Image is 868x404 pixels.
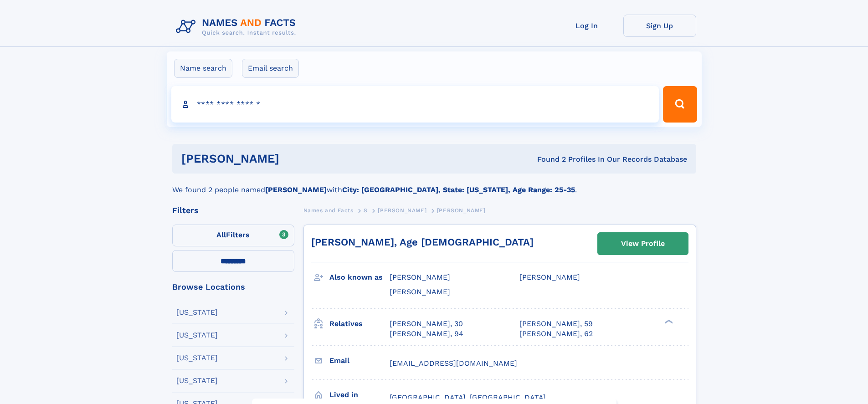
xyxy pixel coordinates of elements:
[390,287,450,296] span: [PERSON_NAME]
[390,393,546,402] span: [GEOGRAPHIC_DATA], [GEOGRAPHIC_DATA]
[390,329,463,339] a: [PERSON_NAME], 94
[329,353,390,368] h3: Email
[172,15,303,39] img: Logo Names and Facts
[390,273,450,281] span: [PERSON_NAME]
[598,233,688,255] a: View Profile
[172,174,696,195] div: We found 2 people named with .
[519,319,593,329] a: [PERSON_NAME], 59
[303,205,354,216] a: Names and Facts
[663,86,697,123] button: Search Button
[378,207,426,214] span: [PERSON_NAME]
[663,318,673,324] div: ❯
[378,205,426,216] a: [PERSON_NAME]
[265,185,327,194] b: [PERSON_NAME]
[176,332,218,339] div: [US_STATE]
[329,270,390,285] h3: Also known as
[181,153,408,164] h1: [PERSON_NAME]
[176,354,218,362] div: [US_STATE]
[364,205,368,216] a: S
[176,377,218,384] div: [US_STATE]
[311,236,534,248] a: [PERSON_NAME], Age [DEMOGRAPHIC_DATA]
[172,206,294,215] div: Filters
[171,86,659,123] input: search input
[329,387,390,403] h3: Lived in
[172,225,294,246] label: Filters
[390,359,517,368] span: [EMAIL_ADDRESS][DOMAIN_NAME]
[216,230,226,239] span: All
[519,273,580,281] span: [PERSON_NAME]
[364,207,368,214] span: S
[519,329,593,339] a: [PERSON_NAME], 62
[408,154,687,164] div: Found 2 Profiles In Our Records Database
[437,207,486,214] span: [PERSON_NAME]
[621,233,665,254] div: View Profile
[550,15,623,37] a: Log In
[329,316,390,332] h3: Relatives
[176,309,218,316] div: [US_STATE]
[390,319,463,329] a: [PERSON_NAME], 30
[242,59,299,78] label: Email search
[172,283,294,291] div: Browse Locations
[623,15,696,37] a: Sign Up
[342,185,575,194] b: City: [GEOGRAPHIC_DATA], State: [US_STATE], Age Range: 25-35
[174,59,232,78] label: Name search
